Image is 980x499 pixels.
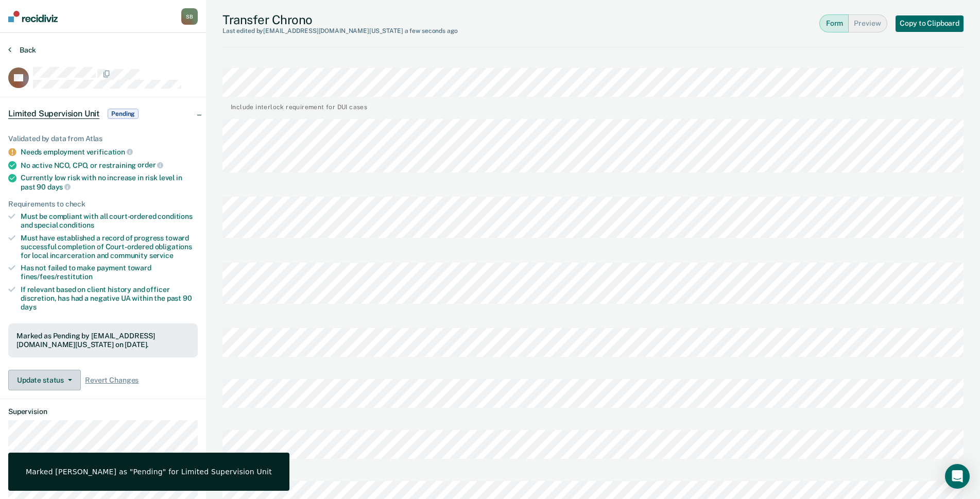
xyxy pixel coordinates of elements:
div: Open Intercom Messenger [945,464,970,489]
span: Limited Supervision Unit [8,109,99,119]
span: order [137,161,163,169]
div: Last edited by [EMAIL_ADDRESS][DOMAIN_NAME][US_STATE] [222,27,458,35]
button: Update status [8,370,81,390]
button: Copy to Clipboard [896,15,964,32]
span: a few seconds ago [405,27,458,35]
div: If relevant based on client history and officer discretion, has had a negative UA within the past 90 [21,285,198,311]
span: days [47,183,71,191]
div: Needs employment verification [21,147,198,157]
button: Form [819,14,849,32]
span: service [149,251,174,260]
span: days [21,303,36,311]
button: Back [8,45,36,55]
div: Currently low risk with no increase in risk level in past 90 [21,174,198,191]
div: Requirements to check [8,200,198,209]
button: SB [181,8,198,25]
div: Marked as Pending by [EMAIL_ADDRESS][DOMAIN_NAME][US_STATE] on [DATE]. [16,332,190,349]
div: Transfer Chrono [222,12,458,35]
img: Recidiviz [8,11,58,22]
div: S B [181,8,198,25]
div: Include interlock requirement for DUI cases [231,101,367,111]
button: Preview [849,14,887,32]
div: Validated by data from Atlas [8,134,198,143]
div: Marked [PERSON_NAME] as "Pending" for Limited Supervision Unit [26,467,272,476]
span: fines/fees/restitution [21,272,93,281]
div: Must be compliant with all court-ordered conditions and special conditions [21,212,198,230]
div: Has not failed to make payment toward [21,264,198,281]
dt: Supervision [8,407,198,416]
span: Pending [108,109,139,119]
div: Must have established a record of progress toward successful completion of Court-ordered obligati... [21,234,198,260]
span: Revert Changes [85,376,139,385]
div: No active NCO, CPO, or restraining [21,161,198,170]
